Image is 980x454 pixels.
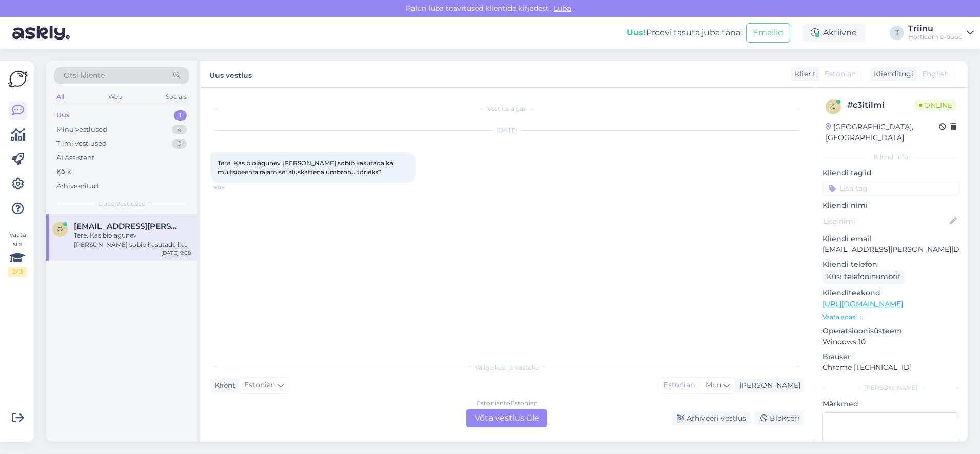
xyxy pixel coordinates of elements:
div: Klient [210,380,236,391]
p: Windows 10 [822,337,959,347]
input: Lisa tag [822,181,959,196]
input: Lisa nimi [823,215,948,227]
div: Klienditugi [870,69,913,80]
div: 0 [172,139,187,149]
span: Otsi kliente [64,70,105,81]
div: 4 [172,125,187,135]
label: Uus vestlus [209,67,252,81]
div: Uus [56,110,70,121]
div: Arhiveeritud [56,181,99,191]
div: [PERSON_NAME] [822,383,959,392]
div: Estonian to Estonian [477,399,538,408]
div: [DATE] [210,126,803,135]
p: Kliendi nimi [822,200,959,211]
span: Uued vestlused [98,199,146,208]
div: 2 / 3 [8,267,27,277]
div: [GEOGRAPHIC_DATA], [GEOGRAPHIC_DATA] [826,122,939,143]
div: Web [106,90,124,104]
div: Klient [791,69,816,80]
div: Kõik [56,167,71,177]
div: [PERSON_NAME] [735,380,800,391]
p: Vaata edasi ... [822,312,959,322]
div: AI Assistent [56,153,94,163]
div: Proovi tasuta juba täna: [626,27,742,39]
div: Arhiveeri vestlus [671,411,750,425]
img: Askly Logo [8,69,28,89]
div: Valige keel ja vastake [210,363,803,372]
span: oie.ojala@gmail.com [74,222,181,231]
div: T [890,26,904,40]
div: 1 [174,110,187,121]
div: Socials [164,90,189,104]
p: Chrome [TECHNICAL_ID] [822,362,959,373]
span: Estonian [825,69,856,80]
div: Võta vestlus üle [466,409,547,427]
div: Vestlus algas [210,104,803,113]
span: Estonian [244,380,276,391]
p: Brauser [822,351,959,362]
span: Online [915,100,956,111]
div: Vaata siia [8,230,27,277]
div: Aktiivne [802,24,865,42]
a: [URL][DOMAIN_NAME] [822,299,903,308]
div: Estonian [658,378,700,393]
a: TriinuHorticom e-pood [908,25,974,41]
div: Kliendi info [822,152,959,162]
div: Triinu [908,25,963,33]
span: c [831,103,836,110]
div: Küsi telefoninumbrit [822,270,905,284]
p: Kliendi email [822,233,959,244]
div: # c3itilmi [847,99,915,111]
p: [EMAIL_ADDRESS][PERSON_NAME][DOMAIN_NAME] [822,244,959,255]
div: Minu vestlused [56,125,107,135]
div: Blokeeri [754,411,803,425]
p: Kliendi telefon [822,259,959,270]
span: o [57,225,63,233]
p: Klienditeekond [822,288,959,299]
div: [DATE] 9:08 [161,249,191,257]
span: English [922,69,949,80]
div: Tiimi vestlused [56,139,107,149]
span: Luba [551,4,574,13]
div: Tere. Kas biolagunev [PERSON_NAME] sobib kasutada ka multsipeenra rajamisel aluskattena umbrohu t... [74,231,191,249]
span: 9:08 [213,184,252,191]
b: Uus! [626,28,646,37]
p: Märkmed [822,399,959,409]
button: Emailid [746,23,790,43]
p: Kliendi tag'id [822,168,959,179]
span: Muu [705,380,721,389]
div: All [54,90,66,104]
div: Horticom e-pood [908,33,963,41]
p: Operatsioonisüsteem [822,326,959,337]
span: Tere. Kas biolagunev [PERSON_NAME] sobib kasutada ka multsipeenra rajamisel aluskattena umbrohu t... [218,159,395,176]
